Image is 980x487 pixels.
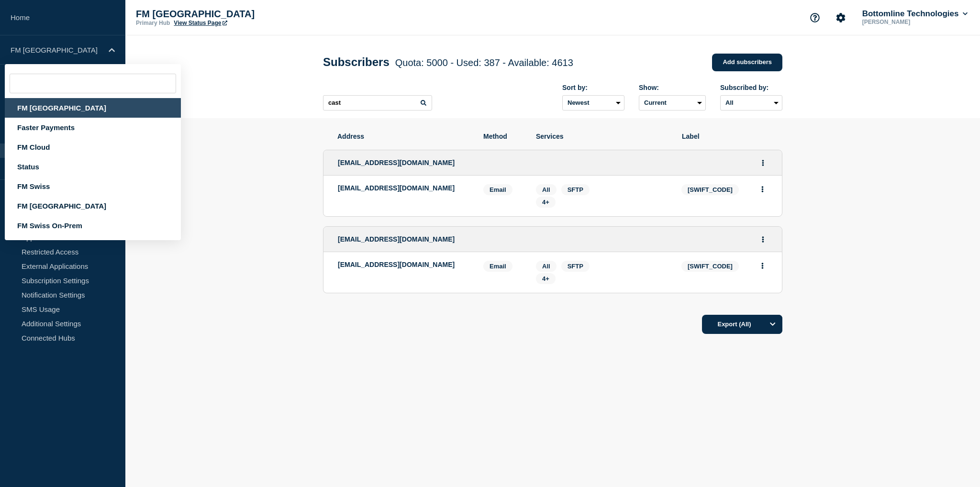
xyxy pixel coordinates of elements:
[136,20,170,26] p: Primary Hub
[323,95,432,111] input: Search subscribers
[763,315,782,334] button: Options
[338,235,455,243] span: [EMAIL_ADDRESS][DOMAIN_NAME]
[5,137,181,157] div: FM Cloud
[757,182,768,197] button: Actions
[337,133,469,140] span: Address
[542,275,549,282] span: 4+
[5,157,181,177] div: Status
[395,57,573,68] span: Quota: 5000 - Used: 387 - Available: 4613
[562,84,624,91] div: Sort by:
[682,133,768,140] span: Label
[338,184,469,192] p: [EMAIL_ADDRESS][DOMAIN_NAME]
[568,186,583,193] span: SFTP
[5,196,181,216] div: FM [GEOGRAPHIC_DATA]
[681,184,739,195] span: [SWIFT_CODE]
[805,8,825,28] button: Support
[11,46,102,54] p: FM [GEOGRAPHIC_DATA]
[831,8,851,28] button: Account settings
[860,9,969,19] button: Bottomline Technologies
[483,261,512,272] span: Email
[483,133,522,140] span: Method
[5,98,181,118] div: FM [GEOGRAPHIC_DATA]
[542,186,550,193] span: All
[5,177,181,196] div: FM Swiss
[712,54,782,71] a: Add subscribers
[483,184,512,195] span: Email
[542,263,550,270] span: All
[323,55,573,69] h1: Subscribers
[860,19,960,25] p: [PERSON_NAME]
[639,84,706,91] div: Show:
[338,261,469,268] p: [EMAIL_ADDRESS][DOMAIN_NAME]
[639,95,706,111] select: Deleted
[720,95,782,111] select: Subscribed by
[338,159,455,166] span: [EMAIL_ADDRESS][DOMAIN_NAME]
[720,84,782,91] div: Subscribed by:
[757,258,768,273] button: Actions
[562,95,624,111] select: Sort by
[542,199,549,206] span: 4+
[757,232,769,247] button: Actions
[702,315,782,334] button: Export (All)
[757,155,769,170] button: Actions
[5,118,181,137] div: Faster Payments
[536,133,668,140] span: Services
[5,216,181,235] div: FM Swiss On-Prem
[136,9,327,20] p: FM [GEOGRAPHIC_DATA]
[174,20,227,26] a: View Status Page
[568,263,583,270] span: SFTP
[681,261,739,272] span: [SWIFT_CODE]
